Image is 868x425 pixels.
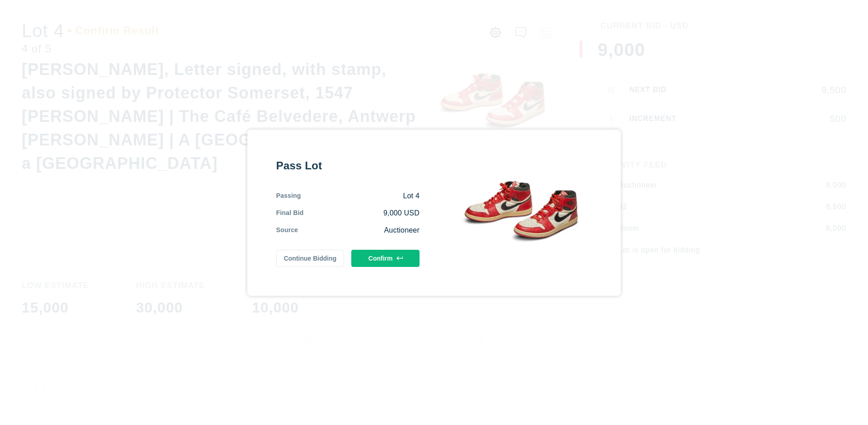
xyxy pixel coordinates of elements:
[276,225,298,235] div: Source
[276,208,304,218] div: Final Bid
[304,208,420,218] div: 9,000 USD
[276,159,420,173] div: Pass Lot
[276,250,344,267] button: Continue Bidding
[276,191,301,201] div: Passing
[351,250,420,267] button: Confirm
[301,191,420,201] div: Lot 4
[298,225,420,235] div: Auctioneer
